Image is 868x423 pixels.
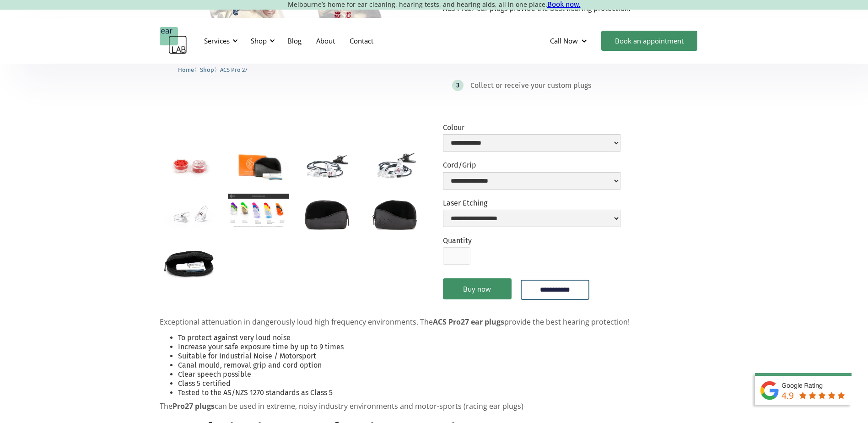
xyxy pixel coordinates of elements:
[342,27,381,54] a: Contact
[220,66,248,73] span: ACS Pro 27
[160,402,709,411] p: The can be used in extreme, noisy industry environments and motor-sports (racing ear plugs)
[178,370,709,379] li: Clear speech possible
[220,65,248,74] a: ACS Pro 27
[160,318,709,326] p: Exceptional attenuation in dangerously loud high frequency environments. The provide the best hea...
[456,82,459,89] div: 3
[228,194,289,228] a: open lightbox
[178,342,709,352] li: Increase your safe exposure time by up to 9 times
[433,317,504,327] strong: ACS Pro27 ear plugs
[160,146,221,186] a: open lightbox
[178,333,709,342] li: To protect against very loud noise
[200,65,214,74] a: Shop
[178,352,709,361] li: Suitable for Industrial Noise / Motorsport
[550,36,578,45] div: Call Now
[443,278,512,299] a: Buy now
[601,31,697,51] a: Book an appointment
[228,146,289,186] a: open lightbox
[443,161,620,169] label: Cord/Grip
[173,401,215,411] strong: Pro27 plugs
[364,146,425,186] a: open lightbox
[443,199,620,207] label: Laser Etching
[200,65,220,75] li: 〉
[245,27,278,54] div: Shop
[543,27,597,54] div: Call Now
[160,241,221,282] a: open lightbox
[178,388,709,397] li: Tested to the AS/NZS 1270 standards as Class 5
[280,27,309,54] a: Blog
[178,65,194,74] a: Home
[296,146,357,186] a: open lightbox
[364,194,425,234] a: open lightbox
[443,236,472,245] label: Quantity
[178,361,709,370] li: Canal mould, removal grip and cord option
[251,36,267,45] div: Shop
[470,81,591,90] div: Collect or receive your custom plugs
[178,65,200,75] li: 〉
[160,27,187,54] a: home
[160,194,221,234] a: open lightbox
[296,194,357,234] a: open lightbox
[199,27,241,54] div: Services
[178,379,709,388] li: Class 5 certified
[443,123,620,132] label: Colour
[200,66,214,73] span: Shop
[178,66,194,73] span: Home
[204,36,230,45] div: Services
[309,27,342,54] a: About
